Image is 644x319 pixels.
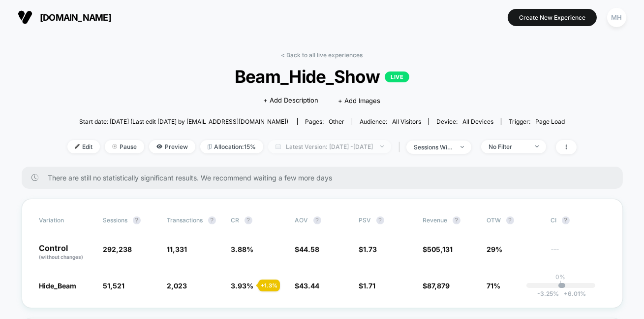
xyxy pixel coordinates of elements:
span: 6.01 % [559,290,586,297]
span: Transactions [167,216,203,224]
span: Latest Version: [DATE] - [DATE] [268,140,391,153]
div: Audience: [360,118,421,125]
p: | [560,281,562,288]
span: Edit [67,140,100,153]
span: Pause [105,140,144,153]
span: CR [231,216,240,224]
button: [DOMAIN_NAME] [15,9,114,25]
span: 43.44 [300,282,320,290]
span: Start date: [DATE] (Last edit [DATE] by [EMAIL_ADDRESS][DOMAIN_NAME]) [79,118,288,125]
button: ? [506,216,514,224]
span: + Add Images [338,97,381,105]
button: MH [604,7,629,28]
img: end [380,145,384,147]
div: sessions with impression [414,143,453,151]
span: + [564,290,568,297]
span: OTW [487,216,541,224]
span: --- [551,247,605,261]
span: Beam_Hide_Show [93,66,552,87]
span: 11,331 [167,245,187,253]
span: 87,879 [428,282,450,290]
span: $ [423,245,453,253]
span: 71% [487,282,501,290]
span: There are still no statistically significant results. We recommend waiting a few more days [48,174,603,182]
span: 51,521 [103,282,125,290]
span: AOV [295,216,308,224]
span: 505,131 [428,245,453,253]
span: 44.58 [300,245,320,253]
span: [DOMAIN_NAME] [40,12,111,23]
img: end [460,146,464,148]
span: Hide_Beam [39,282,77,290]
span: 2,023 [167,282,187,290]
span: (without changes) [39,254,84,260]
span: 1.73 [364,245,377,253]
span: 3.93 % [231,282,254,290]
span: Device: [429,118,501,125]
span: Variation [39,216,93,224]
div: Trigger: [509,118,565,125]
span: + Add Description [264,96,319,106]
span: all devices [462,118,493,125]
img: edit [75,144,80,149]
span: PSV [359,216,371,224]
div: MH [607,8,626,27]
span: Revenue [423,216,448,224]
span: $ [359,245,377,253]
button: ? [376,216,384,224]
span: -3.25 % [537,290,559,297]
img: end [535,145,539,147]
span: 1.71 [364,282,376,290]
span: 292,238 [103,245,132,253]
span: Allocation: 15% [200,140,263,153]
button: ? [208,216,216,224]
a: < Back to all live experiences [281,51,363,59]
div: + 1.3 % [258,280,280,291]
button: ? [562,216,570,224]
button: ? [133,216,141,224]
img: rebalance [208,144,212,149]
span: CI [551,216,605,224]
button: Create New Experience [508,9,597,26]
span: Sessions [103,216,128,224]
span: $ [295,245,320,253]
span: 3.88 % [231,245,254,253]
p: LIVE [385,71,409,82]
span: $ [359,282,376,290]
span: 29% [487,245,503,253]
img: calendar [276,144,281,149]
p: Control [39,244,93,261]
div: Pages: [305,118,344,125]
span: All Visitors [392,118,421,125]
span: | [396,140,406,154]
button: ? [453,216,460,224]
span: $ [423,282,450,290]
span: Page Load [535,118,565,125]
span: $ [295,282,320,290]
span: Preview [149,140,195,153]
img: end [112,144,117,149]
img: Visually logo [18,10,32,25]
span: other [329,118,344,125]
div: No Filter [489,143,528,150]
button: ? [245,216,252,224]
button: ? [313,216,321,224]
p: 0% [556,273,566,281]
